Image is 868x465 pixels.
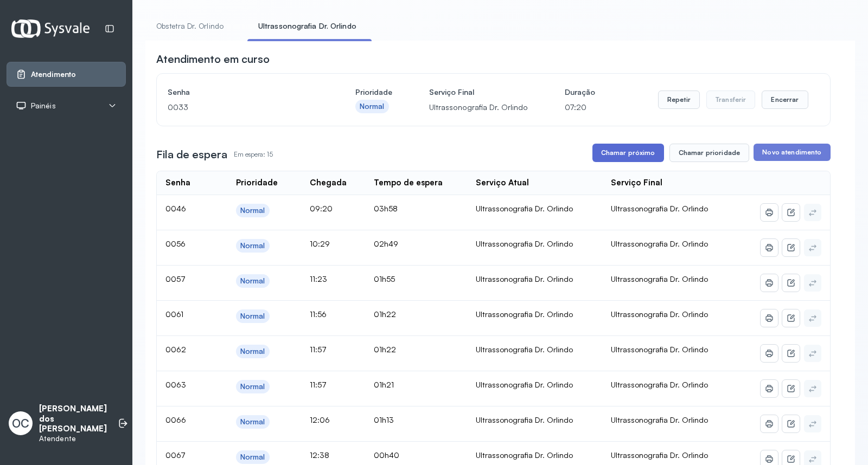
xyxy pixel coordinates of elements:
div: Ultrassonografia Dr. Orlindo [476,239,593,249]
h4: Senha [168,85,318,100]
div: Prioridade [236,178,278,188]
img: Logotipo do estabelecimento [11,20,90,37]
span: Ultrassonografia Dr. Orlindo [611,380,708,389]
span: 12:38 [310,450,329,460]
p: Atendente [39,434,107,443]
button: Chamar prioridade [669,144,750,162]
span: Ultrassonografia Dr. Orlindo [611,450,708,460]
span: Atendimento [31,70,76,79]
div: Serviço Atual [476,178,529,188]
h4: Prioridade [355,85,392,100]
span: OC [12,416,29,430]
button: Chamar próximo [592,144,664,162]
div: Senha [165,178,190,188]
h3: Fila de espera [156,147,227,162]
p: Ultrassonografia Dr. Orlindo [429,100,528,115]
div: Ultrassonografia Dr. Orlindo [476,450,593,460]
span: 10:29 [310,239,330,248]
span: 0066 [165,415,186,424]
span: 0062 [165,345,186,354]
p: [PERSON_NAME] dos [PERSON_NAME] [39,404,107,434]
div: Normal [240,347,265,356]
span: Ultrassonografia Dr. Orlindo [611,345,708,354]
div: Normal [240,417,265,427]
h4: Duração [565,85,595,100]
span: 01h13 [374,415,394,424]
span: 0067 [165,450,186,460]
span: 11:57 [310,345,327,354]
span: 0046 [165,204,186,213]
div: Ultrassonografia Dr. Orlindo [476,309,593,319]
span: 03h58 [374,204,398,213]
div: Normal [240,276,265,286]
span: 02h49 [374,239,398,248]
span: 01h22 [374,345,396,354]
a: Obstetra Dr. Orlindo [145,17,234,35]
button: Encerrar [762,91,808,109]
span: 0063 [165,380,186,389]
span: 11:56 [310,309,327,319]
div: Ultrassonografia Dr. Orlindo [476,345,593,354]
span: Ultrassonografia Dr. Orlindo [611,309,708,319]
div: Tempo de espera [374,178,443,188]
a: Atendimento [16,69,117,80]
span: Ultrassonografia Dr. Orlindo [611,274,708,283]
div: Normal [240,312,265,321]
button: Transferir [706,91,756,109]
div: Normal [240,453,265,462]
p: 07:20 [565,100,595,115]
div: Serviço Final [611,178,662,188]
div: Ultrassonografia Dr. Orlindo [476,204,593,214]
span: Painéis [31,101,56,111]
div: Normal [240,206,265,215]
span: 01h22 [374,309,396,319]
div: Normal [240,241,265,250]
span: 11:23 [310,274,327,283]
div: Ultrassonografia Dr. Orlindo [476,274,593,284]
button: Novo atendimento [754,144,830,161]
span: Ultrassonografia Dr. Orlindo [611,415,708,424]
div: Ultrassonografia Dr. Orlindo [476,380,593,390]
button: Repetir [658,91,700,109]
span: Ultrassonografia Dr. Orlindo [611,204,708,213]
div: Normal [240,382,265,391]
a: Ultrassonografia Dr. Orlindo [247,17,367,35]
span: 0061 [165,309,183,319]
span: Ultrassonografia Dr. Orlindo [611,239,708,248]
span: 11:57 [310,380,327,389]
span: 12:06 [310,415,330,424]
p: 0033 [168,100,318,115]
div: Normal [360,102,385,111]
h4: Serviço Final [429,85,528,100]
span: 0057 [165,274,186,283]
span: 01h55 [374,274,395,283]
div: Ultrassonografia Dr. Orlindo [476,415,593,425]
h3: Atendimento em curso [156,51,270,67]
div: Chegada [310,178,347,188]
span: 09:20 [310,204,333,213]
p: Em espera: 15 [234,147,273,162]
span: 00h40 [374,450,399,460]
span: 0056 [165,239,186,248]
span: 01h21 [374,380,394,389]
